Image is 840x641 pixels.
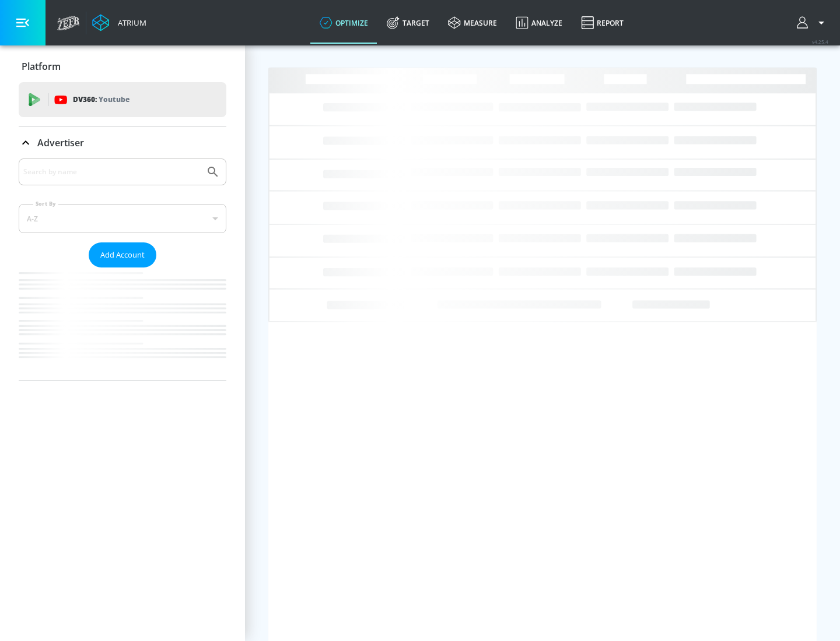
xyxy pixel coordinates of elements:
p: DV360: [73,93,129,106]
a: measure [439,2,506,44]
button: Add Account [89,242,156,267]
div: Atrium [113,17,146,28]
nav: list of Advertiser [19,267,226,381]
a: Report [572,2,633,44]
div: A-Z [19,204,226,233]
a: Atrium [92,14,146,31]
div: DV360: Youtube [19,82,226,117]
a: Analyze [506,2,572,44]
p: Advertiser [37,136,84,149]
a: optimize [310,2,377,44]
span: v 4.25.4 [812,38,828,45]
div: Advertiser [19,126,226,159]
span: Add Account [100,248,145,262]
a: Target [377,2,439,44]
p: Platform [22,60,61,73]
p: Youtube [99,93,129,105]
input: Search by name [23,164,200,179]
div: Advertiser [19,159,226,381]
label: Sort By [33,200,58,207]
div: Platform [19,50,226,83]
